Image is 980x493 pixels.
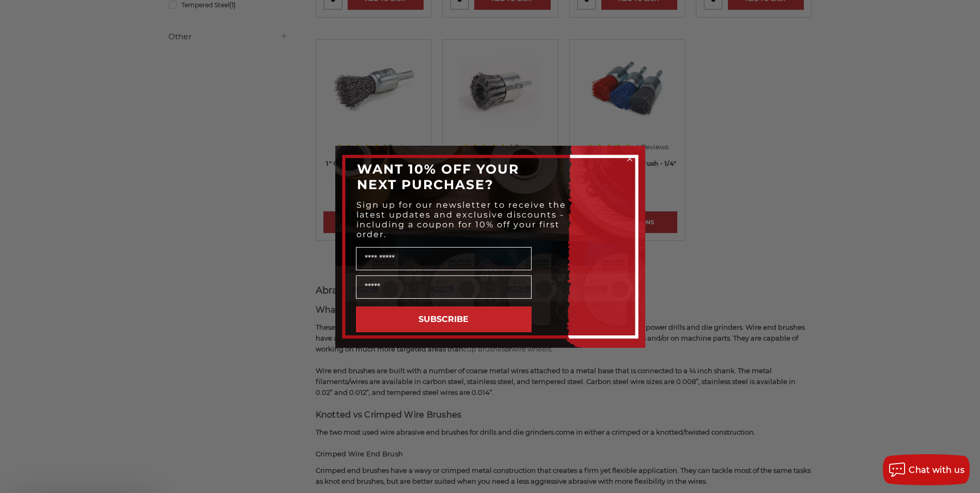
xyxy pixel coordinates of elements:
span: WANT 10% OFF YOUR NEXT PURCHASE? [357,161,519,192]
input: Email [356,275,532,299]
span: Chat with us [909,465,965,475]
button: SUBSCRIBE [356,306,532,332]
span: Sign up for our newsletter to receive the latest updates and exclusive discounts - including a co... [356,200,566,239]
button: Close dialog [625,153,635,164]
button: Chat with us [883,454,970,485]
